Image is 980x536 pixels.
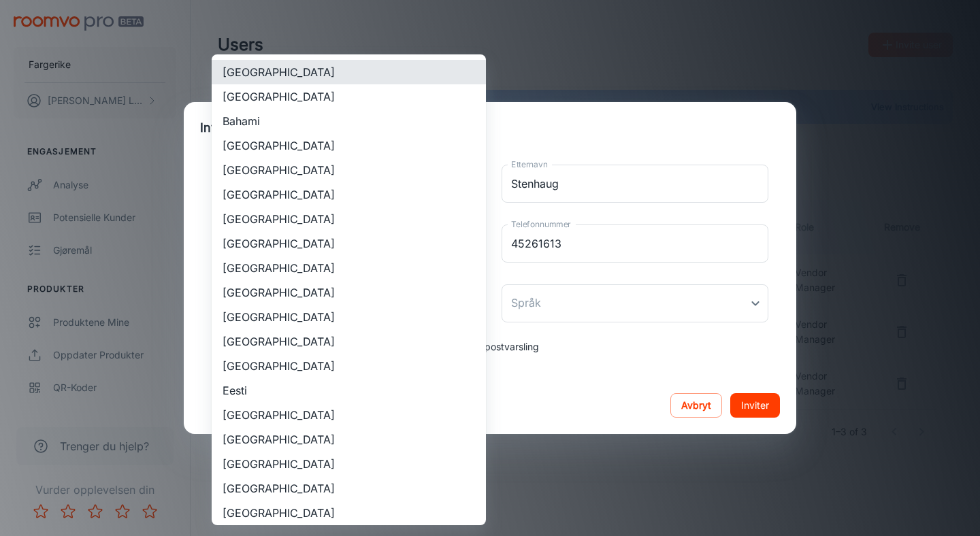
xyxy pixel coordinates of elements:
[212,182,486,207] li: [GEOGRAPHIC_DATA]
[212,60,486,84] li: [GEOGRAPHIC_DATA]
[212,207,486,231] li: [GEOGRAPHIC_DATA]
[212,109,486,133] li: Bahami
[212,378,486,403] li: Eesti
[212,403,486,427] li: [GEOGRAPHIC_DATA]
[212,452,486,476] li: [GEOGRAPHIC_DATA]
[212,231,486,256] li: [GEOGRAPHIC_DATA]
[212,133,486,158] li: [GEOGRAPHIC_DATA]
[212,501,486,525] li: [GEOGRAPHIC_DATA]
[212,329,486,354] li: [GEOGRAPHIC_DATA]
[212,158,486,182] li: [GEOGRAPHIC_DATA]
[212,256,486,280] li: [GEOGRAPHIC_DATA]
[212,84,486,109] li: [GEOGRAPHIC_DATA]
[212,476,486,501] li: [GEOGRAPHIC_DATA]
[212,354,486,378] li: [GEOGRAPHIC_DATA]
[212,427,486,452] li: [GEOGRAPHIC_DATA]
[212,280,486,305] li: [GEOGRAPHIC_DATA]
[212,305,486,329] li: [GEOGRAPHIC_DATA]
